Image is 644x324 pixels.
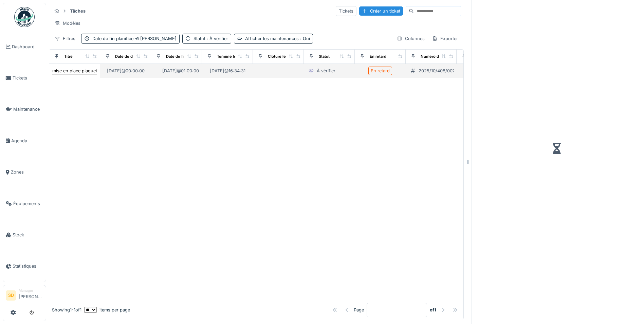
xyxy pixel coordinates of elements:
div: Terminé le [217,54,236,59]
span: Stock [13,232,43,238]
div: Titre [64,54,73,59]
span: : Oui [299,36,310,41]
span: Équipements [13,200,43,207]
a: SD Manager[PERSON_NAME] [6,288,43,304]
div: Showing 1 - 1 of 1 [52,307,81,313]
a: Agenda [3,125,46,156]
a: Équipements [3,188,46,219]
span: Maintenance [13,106,43,112]
span: : À vérifier [205,36,228,41]
span: Tickets [13,75,43,81]
div: [DATE] @ 16:34:31 [210,68,245,74]
div: Créer un ticket [359,6,403,16]
a: Tickets [3,62,46,93]
a: Maintenance [3,94,46,125]
span: Dashboard [12,43,43,50]
div: Filtres [52,34,78,43]
div: En retard [371,68,390,74]
div: En retard [370,54,386,59]
div: Afficher les maintenances [245,35,310,42]
span: Statistiques [13,263,43,269]
div: [DATE] @ 01:00:00 [162,68,199,74]
div: Date de début planifiée [115,54,158,59]
div: Modèles [52,18,84,28]
img: Badge_color-CXgf-gQk.svg [14,7,35,27]
div: Manager [19,288,43,293]
div: Clôturé le [268,54,286,59]
a: Zones [3,157,46,188]
a: Dashboard [3,31,46,62]
a: Statistiques [3,251,46,282]
div: Exporter [429,34,461,43]
div: Numéro de ticket [421,54,453,59]
div: Statut [319,54,330,59]
div: Date de fin planifiée [166,54,203,59]
div: mise en place plaquette pour parlophone [52,68,137,74]
div: 2025/10/408/00706 [419,68,460,74]
div: [DATE] @ 00:00:00 [107,68,145,74]
div: Tickets [336,6,356,16]
span: [PERSON_NAME] [133,36,177,41]
div: Page [354,307,364,313]
a: Stock [3,219,46,250]
div: À vérifier [317,68,335,74]
div: Colonnes [394,34,428,43]
strong: of 1 [430,307,436,313]
span: Agenda [11,138,43,144]
li: [PERSON_NAME] [19,288,43,303]
span: Zones [11,169,43,175]
li: SD [6,290,16,301]
div: Statut [194,35,228,42]
div: Date de fin planifiée [92,35,177,42]
div: items per page [84,307,130,313]
strong: Tâches [67,8,88,14]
